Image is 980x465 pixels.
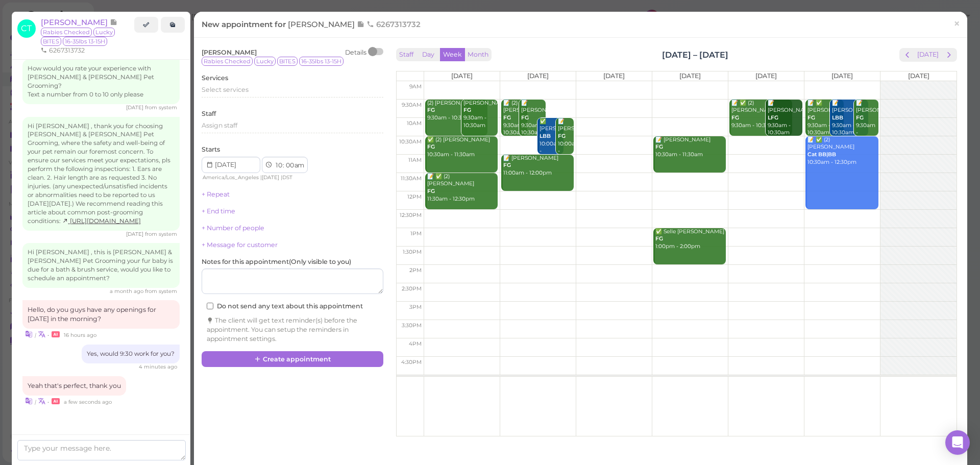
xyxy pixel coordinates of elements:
[202,86,249,93] span: Select services
[401,359,422,365] span: 4:30pm
[409,267,422,274] span: 2pm
[767,100,802,137] div: 📝 [PERSON_NAME] 9:30am - 10:30am
[807,151,836,158] b: Cat BB|BB
[662,49,728,61] h2: [DATE] – [DATE]
[407,120,422,127] span: 10am
[64,399,112,405] span: 09/18/2025 09:32am
[22,329,180,339] div: •
[22,300,180,329] div: Hello, do you guys have any openings for [DATE] in the morning?
[400,212,422,218] span: 12:30pm
[41,17,110,27] span: [PERSON_NAME]
[63,37,107,46] span: 16-35lbs 13-15H
[345,48,366,57] div: Details
[440,48,465,62] button: Week
[254,57,276,66] span: Lucky
[357,19,366,29] span: Note
[22,376,126,396] div: Yeah that's perfect, thank you
[399,138,422,145] span: 10:30am
[831,100,868,137] div: 📝 [PERSON_NAME] 9:30am - 10:30am
[521,100,545,137] div: 📝 [PERSON_NAME] 9:30am - 10:30am
[463,107,471,113] b: FG
[557,118,574,163] div: 📝 [PERSON_NAME] 10:00am - 11:00am
[202,257,351,266] label: Notes for this appointment ( Only visible to you )
[402,322,422,329] span: 3:30pm
[427,100,487,122] div: (2) [PERSON_NAME] 9:30am - 10:30am
[540,133,551,139] b: LBB
[427,143,435,150] b: FG
[402,285,422,292] span: 2:30pm
[202,121,237,129] span: Assign staff
[731,114,739,121] b: FG
[427,188,435,194] b: FG
[427,107,435,113] b: FG
[207,316,378,344] div: The client will get text reminder(s) before the appointment. You can setup the reminders in appoi...
[202,207,235,215] a: + End time
[409,340,422,347] span: 4pm
[288,19,357,29] span: [PERSON_NAME]
[655,136,726,159] div: 📝 [PERSON_NAME] 10:30am - 11:30am
[503,162,511,168] b: FG
[277,57,298,66] span: BITES
[282,174,292,181] span: DST
[856,114,864,121] b: FG
[899,48,915,62] button: prev
[41,37,61,46] span: BITES
[914,48,942,62] button: [DATE]
[203,174,259,181] span: America/Los_Angeles
[22,396,180,406] div: •
[17,19,36,38] span: CT
[464,48,492,62] button: Month
[207,303,213,309] input: Do not send any text about this appointment
[908,72,929,80] span: [DATE]
[202,224,264,232] a: + Number of people
[503,100,527,137] div: 📝 (2) [PERSON_NAME] 9:30am - 10:30am
[463,100,498,130] div: [PERSON_NAME] 9:30am - 10:30am
[558,133,566,139] b: FG
[126,231,145,237] span: 07/14/2025 03:31pm
[202,241,278,249] a: + Message for customer
[655,143,663,150] b: FG
[93,28,115,37] span: Lucky
[768,114,778,121] b: LFG
[82,345,180,363] div: Yes, would 9:30 work for you?
[401,175,422,182] span: 11:30am
[945,430,970,455] div: Open Intercom Messenger
[64,332,96,338] span: 09/17/2025 05:25pm
[35,399,36,405] i: |
[22,59,180,104] div: How would you rate your experience with [PERSON_NAME] & [PERSON_NAME] Pet Grooming? Text a number...
[953,16,960,31] span: ×
[755,72,777,80] span: [DATE]
[807,114,815,121] b: FG
[539,118,563,163] div: ✅ [PERSON_NAME] 10:00am - 11:00am
[655,235,663,242] b: FG
[521,114,529,121] b: FG
[855,100,878,144] div: 📝 [PERSON_NAME] 9:30am - 10:30am
[110,17,117,27] span: Note
[807,100,844,137] div: 📝 ✅ [PERSON_NAME] 9:30am - 10:30am
[202,57,253,66] span: Rabies Checked
[126,104,145,111] span: 07/14/2025 02:21pm
[396,48,416,62] button: Staff
[366,19,421,29] span: 6267313732
[35,332,36,338] i: |
[202,109,216,118] label: Staff
[503,155,574,177] div: 📝 [PERSON_NAME] 11:00am - 12:00pm
[655,228,726,251] div: ✅ Selle [PERSON_NAME] 1:00pm - 2:00pm
[202,351,383,368] button: Create appointment
[679,72,701,80] span: [DATE]
[408,157,422,163] span: 11am
[22,117,180,231] div: Hi [PERSON_NAME] , thank you for choosing [PERSON_NAME] & [PERSON_NAME] Pet Grooming, where the s...
[832,114,843,121] b: LBB
[402,102,422,108] span: 9:30am
[503,114,511,121] b: FG
[145,288,177,295] span: from system
[202,190,230,198] a: + Repeat
[145,104,177,111] span: from system
[410,230,422,237] span: 1pm
[427,173,498,203] div: 📝 ✅ (2) [PERSON_NAME] 11:30am - 12:30pm
[262,174,279,181] span: [DATE]
[831,72,853,80] span: [DATE]
[110,288,145,295] span: 08/13/2025 10:36am
[407,193,422,200] span: 12pm
[202,74,228,83] label: Services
